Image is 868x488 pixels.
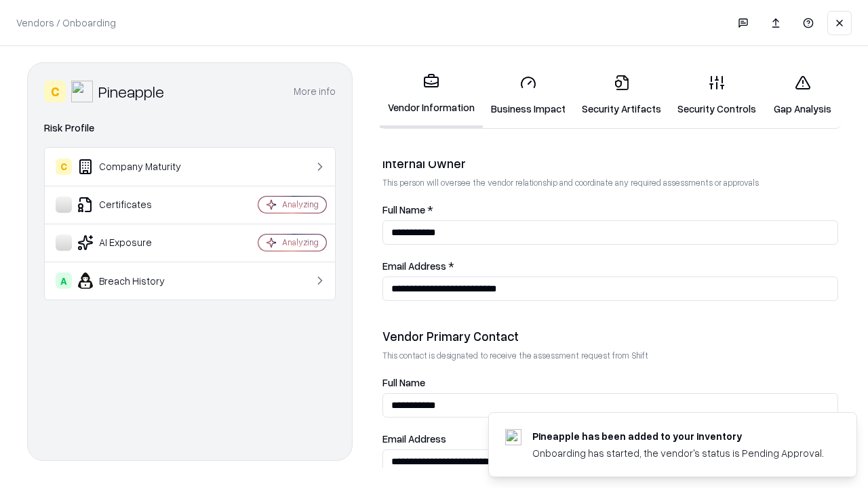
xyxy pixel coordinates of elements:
img: Pineapple [71,81,93,102]
a: Gap Analysis [764,64,841,127]
a: Security Controls [669,64,764,127]
div: Onboarding has started, the vendor's status is Pending Approval. [532,446,824,460]
p: This person will oversee the vendor relationship and coordinate any required assessments or appro... [382,177,838,188]
p: Vendors / Onboarding [16,16,116,30]
div: Internal Owner [382,155,838,171]
div: Analyzing [282,237,319,248]
div: A [56,272,72,289]
label: Email Address [382,434,838,444]
img: pineappleenergy.com [505,429,521,445]
label: Full Name [382,378,838,388]
div: Company Maturity [56,159,218,175]
div: Pineapple [98,81,164,102]
a: Vendor Information [380,62,483,128]
div: Certificates [56,197,218,213]
button: More info [294,79,336,104]
a: Business Impact [483,64,574,127]
div: C [56,159,72,175]
div: Pineapple has been added to your inventory [532,429,824,443]
div: Breach History [56,272,218,289]
div: C [44,81,66,102]
div: Analyzing [282,199,319,210]
div: AI Exposure [56,235,218,251]
div: Risk Profile [44,120,336,136]
a: Security Artifacts [574,64,669,127]
p: This contact is designated to receive the assessment request from Shift [382,350,838,361]
div: Vendor Primary Contact [382,328,838,344]
label: Email Address * [382,261,838,271]
label: Full Name * [382,205,838,215]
